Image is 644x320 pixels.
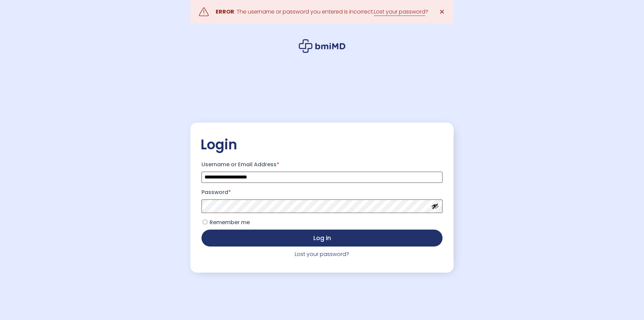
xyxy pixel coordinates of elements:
[201,159,443,170] label: Username or Email Address
[201,187,443,198] label: Password
[201,230,443,247] button: Log in
[216,7,428,17] div: : The username or password you entered is incorrect. ?
[435,5,449,19] a: ✕
[203,220,207,224] input: Remember me
[200,136,444,153] h2: Login
[295,250,349,258] a: Lost your password?
[374,8,425,16] a: Lost your password
[216,8,234,16] strong: ERROR
[210,218,250,226] span: Remember me
[439,7,445,17] span: ✕
[431,202,439,210] button: Show password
